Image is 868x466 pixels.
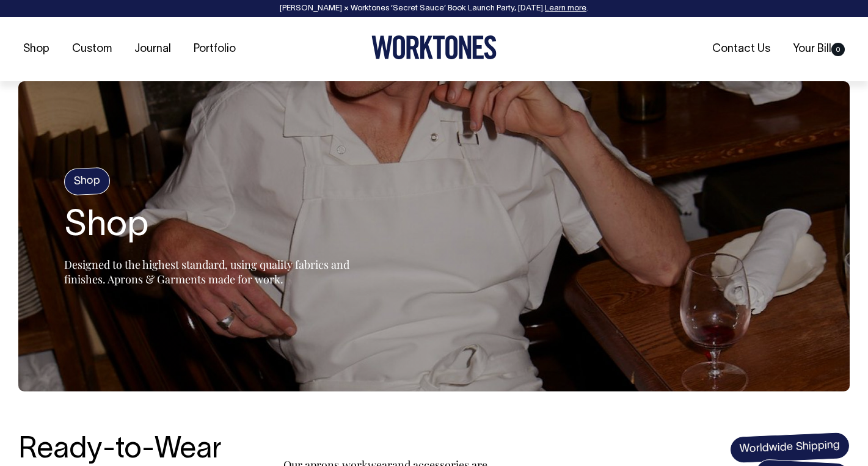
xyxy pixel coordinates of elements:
[12,4,856,13] div: [PERSON_NAME] × Worktones ‘Secret Sauce’ Book Launch Party, [DATE]. .
[18,39,54,59] a: Shop
[707,39,775,59] a: Contact Us
[189,39,241,59] a: Portfolio
[64,167,111,196] h4: Shop
[788,39,850,59] a: Your Bill0
[67,39,117,59] a: Custom
[129,39,176,59] a: Journal
[64,257,349,286] span: Designed to the highest standard, using quality fabrics and finishes. Aprons & Garments made for ...
[831,43,845,56] span: 0
[545,5,586,12] a: Learn more
[64,207,370,246] h1: Shop
[729,432,850,464] span: Worldwide Shipping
